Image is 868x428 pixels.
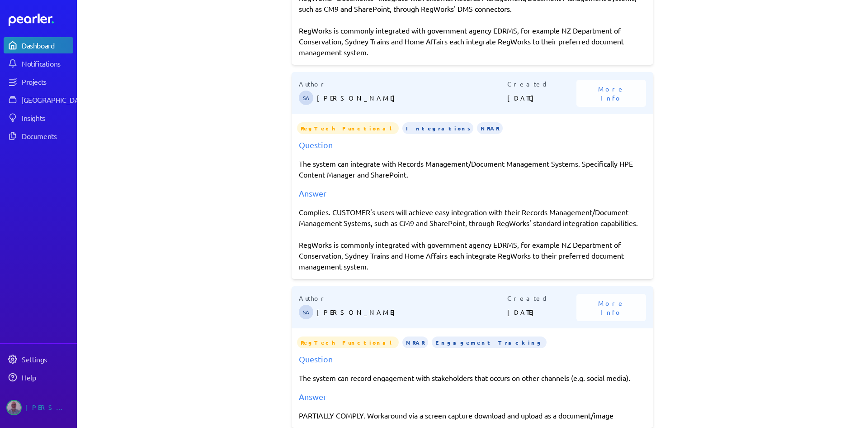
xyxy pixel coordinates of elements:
[22,95,89,104] div: [GEOGRAPHIC_DATA]
[432,337,547,348] span: Engagement Tracking
[4,37,73,53] a: Dashboard
[299,139,646,151] div: Question
[22,41,72,50] div: Dashboard
[297,337,399,348] span: RegTech Functional
[507,79,577,89] p: Created
[6,400,22,415] img: Jason Riches
[22,355,72,364] div: Settings
[4,73,73,90] a: Projects
[4,55,73,72] a: Notifications
[299,207,646,272] div: Complies. CUSTOMER's users will achieve easy integration with their Records Management/Document M...
[299,390,646,403] div: Answer
[22,113,72,122] div: Insights
[299,293,507,303] p: Author
[576,80,646,107] button: More Info
[299,158,646,180] p: The system can integrate with Records Management/Document Management Systems. Specifically HPE Co...
[22,131,72,140] div: Documents
[22,77,72,86] div: Projects
[507,89,577,107] p: [DATE]
[4,128,73,144] a: Documents
[4,110,73,126] a: Insights
[507,293,577,303] p: Created
[22,373,72,382] div: Help
[9,14,73,26] a: Dashboard
[299,187,646,199] div: Answer
[317,303,507,321] p: [PERSON_NAME]
[297,122,399,134] span: RegTech Functional
[299,372,646,383] p: The system can record engagement with stakeholders that occurs on other channels (e.g. social med...
[507,303,577,321] p: [DATE]
[587,84,635,102] span: More Info
[317,89,507,107] p: [PERSON_NAME]
[4,91,73,108] a: [GEOGRAPHIC_DATA]
[22,59,72,68] div: Notifications
[402,337,428,348] span: NRAR
[587,298,635,317] span: More Info
[299,305,313,319] span: Steve Ackermann
[299,91,313,105] span: Steve Ackermann
[4,351,73,367] a: Settings
[477,122,503,134] span: NRAR
[4,396,73,419] a: Jason Riches's photo[PERSON_NAME]
[4,369,73,385] a: Help
[402,122,473,134] span: Integrations
[576,294,646,321] button: More Info
[25,400,71,415] div: [PERSON_NAME]
[299,410,646,421] div: PARTIALLY COMPLY. Workaround via a screen capture download and upload as a document/image
[299,79,507,89] p: Author
[299,353,646,365] div: Question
